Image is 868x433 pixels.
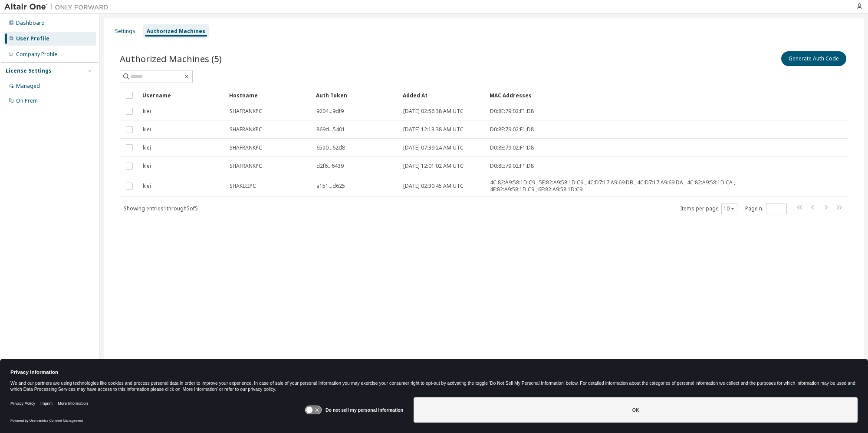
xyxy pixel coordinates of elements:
span: 4C:82:A9:58:1D:C9 , 5E:82:A9:58:1D:C9 , 4C:D7:17:A9:69:DB , 4C:D7:17:A9:69:DA , 4C:82:A9:58:1D:CA... [490,179,756,193]
button: Generate Auth Code [781,51,846,66]
div: Added At [403,88,483,102]
div: Company Profile [16,51,57,58]
div: MAC Addresses [490,88,757,102]
span: [DATE] 02:56:38 AM UTC [403,108,464,115]
span: klei [143,183,151,190]
span: klei [143,144,151,151]
div: Dashboard [16,20,45,27]
span: 869d...5401 [316,126,345,133]
div: License Settings [6,67,52,74]
span: klei [143,108,151,115]
span: SHAFRANKPC [230,144,262,151]
div: Hostname [229,88,309,102]
span: D0:8E:79:02:F1:D8 [490,144,534,151]
span: [DATE] 12:01:02 AM UTC [403,163,464,170]
span: D0:8E:79:02:F1:D8 [490,126,534,133]
span: Showing entries 1 through 5 of 5 [124,205,198,212]
span: Authorized Machines (5) [120,53,222,65]
div: Auth Token [316,88,396,102]
span: [DATE] 12:13:38 AM UTC [403,126,464,133]
span: Items per page [680,203,737,214]
span: 9204...9df9 [316,108,344,115]
span: D0:8E:79:02:F1:D8 [490,163,534,170]
img: Altair One [4,3,113,11]
div: Managed [16,83,40,90]
div: Settings [115,28,135,35]
span: klei [143,126,151,133]
span: D0:8E:79:02:F1:D8 [490,108,534,115]
span: a151...d625 [316,183,345,190]
div: Username [142,88,222,102]
span: SHAKLEIPC [230,183,256,190]
span: SHAFRANKPC [230,108,262,115]
span: SHAFRANKPC [230,126,262,133]
div: On Prem [16,97,38,104]
div: Authorized Machines [147,28,205,35]
span: 65a0...62d8 [316,144,345,151]
span: [DATE] 07:39:24 AM UTC [403,144,464,151]
button: 10 [723,205,735,212]
span: klei [143,163,151,170]
span: [DATE] 02:30:45 AM UTC [403,183,464,190]
div: User Profile [16,35,49,42]
span: SHAFRANKPC [230,163,262,170]
span: d2f6...6439 [316,163,344,170]
span: Page n. [745,203,787,214]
